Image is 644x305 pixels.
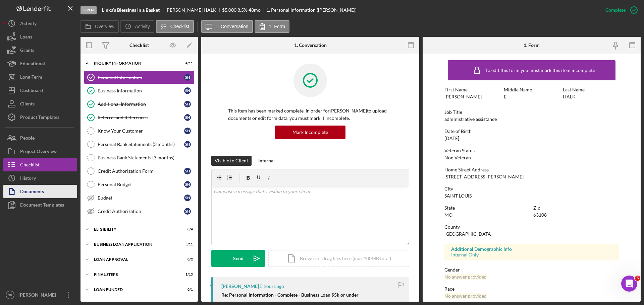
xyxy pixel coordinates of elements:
[84,71,195,84] a: Personal InformationSH
[84,84,195,97] a: Business InformationSH
[20,84,43,99] div: Dashboard
[20,17,37,32] div: Activity
[444,117,497,122] div: administrative assistance
[94,273,176,277] div: Final Steps
[3,44,77,57] button: Grants
[98,168,184,174] div: Credit Authorization Form
[98,75,184,80] div: Personal Information
[605,3,626,17] div: Complete
[20,158,40,173] div: Checklist
[135,24,150,29] label: Activity
[98,209,184,214] div: Credit Authorization
[444,148,619,153] div: Veteran Status
[84,164,195,178] a: Credit Authorization FormSH
[20,70,42,85] div: Long-Term
[84,138,195,151] a: Personal Bank Statements (3 months)SH
[233,250,244,267] div: Send
[563,94,576,99] div: HALK
[94,227,176,231] div: Eligibility
[94,288,176,292] div: LOAN FUNDED
[84,124,195,138] a: Know Your CustomerSH
[504,94,506,99] div: E
[94,242,176,246] div: BUSINESS LOAN APPLICATION
[20,171,36,186] div: History
[3,171,77,185] button: History
[258,156,275,166] div: Internal
[275,126,345,139] button: Mark Incomplete
[3,185,77,198] button: Documents
[3,131,77,145] a: People
[3,17,77,30] button: Activity
[94,61,176,65] div: INQUIRY INFORMATION
[215,156,248,166] div: Visible to Client
[451,252,612,257] div: Internal Only
[533,205,619,211] div: Zip
[228,107,392,122] p: This item has been marked complete. In order for [PERSON_NAME] to upload documents or edit form d...
[635,276,640,281] span: 5
[98,195,184,201] div: Budget
[98,155,194,160] div: Business Bank Statements (3 months)
[292,126,328,139] div: Mark Incomplete
[20,97,35,112] div: Clients
[184,141,191,148] div: S H
[98,128,184,134] div: Know Your Customer
[3,70,77,84] button: Long-Term
[3,57,77,70] button: Educational
[266,7,357,13] div: 1. Personal Information ([PERSON_NAME])
[444,205,530,211] div: State
[84,111,195,124] a: Referral and ReferencesSH
[269,24,285,29] label: 1. Form
[20,185,44,200] div: Documents
[98,101,184,107] div: Additional Information
[444,274,487,280] div: No answer provided
[221,284,259,289] div: [PERSON_NAME]
[444,167,619,172] div: Home Street Address
[184,195,191,201] div: S H
[165,7,222,13] div: [PERSON_NAME] HALK
[181,227,193,231] div: 0 / 4
[181,288,193,292] div: 0 / 1
[3,145,77,158] a: Project Overview
[3,110,77,124] button: Product Templates
[3,84,77,97] button: Dashboard
[120,20,154,33] button: Activity
[84,191,195,205] a: BudgetSH
[237,7,248,13] div: 8.5 %
[98,115,184,120] div: Referral and References
[20,198,64,213] div: Document Templates
[444,212,452,218] div: MO
[20,110,59,126] div: Product Templates
[221,292,359,298] strong: Re: Personal Information - Complete - Business Loan $5k or under
[156,20,194,33] button: Checklist
[3,198,77,212] button: Document Templates
[95,24,114,29] label: Overview
[94,257,176,261] div: Loan Approval
[211,250,265,267] button: Send
[294,43,327,48] div: 1. Conversation
[184,181,191,188] div: S H
[98,182,184,187] div: Personal Budget
[444,155,471,160] div: Non Veteran
[249,7,261,13] div: 48 mo
[444,267,619,273] div: Gender
[84,151,195,164] a: Business Bank Statements (3 months)
[3,97,77,110] button: Clients
[524,43,540,48] div: 1. Form
[621,276,637,292] iframe: Intercom live chat
[211,156,252,166] button: Visible to Client
[8,293,12,297] text: SF
[129,43,149,48] div: Checklist
[563,87,619,92] div: Last Name
[184,168,191,174] div: S H
[80,20,119,33] button: Overview
[444,231,492,237] div: [GEOGRAPHIC_DATA]
[255,156,278,166] button: Internal
[444,136,459,141] div: [DATE]
[84,178,195,191] a: Personal BudgetSH
[84,205,195,218] a: Credit AuthorizationSH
